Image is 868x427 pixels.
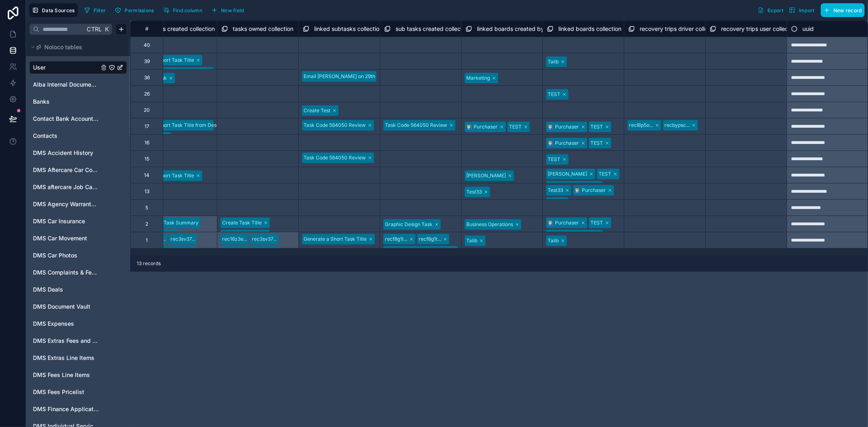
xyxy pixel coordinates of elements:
[144,74,150,81] div: 36
[466,74,490,82] div: Marketing
[29,163,127,176] div: DMS Aftercare Car Complaints
[86,24,103,34] span: Ctrl
[33,251,77,259] span: DMS Car Photos
[385,235,407,243] div: recf8g1t...
[665,122,690,129] div: recbypsc...
[144,156,149,162] div: 15
[33,149,99,157] a: DMS Accident History
[548,170,587,178] div: [PERSON_NAME]
[173,7,202,13] span: Find column
[29,249,127,262] div: DMS Car Photos
[29,41,122,53] button: Noloco tables
[548,219,579,227] div: 👨🏻‍🏭 Purchaser
[590,139,603,147] div: TEST
[466,123,498,131] div: 👨🏻‍🏭 Purchaser
[112,4,160,16] a: Permissions
[151,25,215,33] span: tasks created collection
[33,354,94,362] span: DMS Extras Line Items
[146,237,148,244] div: 1
[385,248,457,255] div: Email [PERSON_NAME] on 29th
[466,237,477,244] div: Talib
[33,337,99,345] span: DMS Extras Fees and Prices
[33,303,99,311] a: DMS Document Vault
[141,172,194,179] div: Create Short Task Title
[29,283,127,296] div: DMS Deals
[33,234,87,242] span: DMS Car Movement
[314,25,383,33] span: linked subtasks collection
[33,217,85,225] span: DMS Car Insurance
[599,170,611,178] div: TEST
[160,4,205,16] button: Find column
[33,234,99,242] a: DMS Car Movement
[548,183,595,190] div: Business Operations
[137,26,157,32] div: #
[145,205,148,211] div: 5
[548,237,559,244] div: Talib
[33,166,99,174] a: DMS Aftercare Car Complaints
[304,122,366,129] div: Task Code 564050 Review
[385,221,433,228] div: Graphic Design Task
[548,123,579,131] div: 👨🏻‍🏭 Purchaser
[548,187,563,194] div: Test33
[33,200,99,208] a: DMS Agency Warranty & Service Contract Validity
[144,123,149,130] div: 17
[33,285,99,294] a: DMS Deals
[29,334,127,347] div: DMS Extras Fees and Prices
[590,123,603,131] div: TEST
[29,300,127,313] div: DMS Document Vault
[29,403,127,416] div: DMS Finance Applications
[385,122,447,129] div: Task Code 564050 Review
[755,3,786,17] button: Export
[125,7,154,13] span: Permissions
[33,354,99,362] a: DMS Extras Line Items
[141,122,234,129] div: Create Short Task Title from Description
[629,122,653,129] div: rec8lp5o...
[29,266,127,279] div: DMS Complaints & Feedback
[112,4,157,16] button: Permissions
[29,198,127,211] div: DMS Agency Warranty & Service Contract Validity
[548,156,560,163] div: TEST
[29,368,127,381] div: DMS Fees Line Items
[29,215,127,228] div: DMS Car Insurance
[590,219,603,227] div: TEST
[33,132,99,140] a: Contacts
[33,98,50,106] span: Banks
[548,199,560,206] div: TEST
[141,57,194,64] div: Create Short Task Title
[29,112,127,125] div: Contact Bank Account information
[304,73,375,80] div: Email [PERSON_NAME] on 29th
[304,235,367,243] div: Generate a Short Task Title
[29,129,127,142] div: Contacts
[144,58,150,65] div: 39
[145,221,148,227] div: 2
[33,98,99,106] a: Banks
[33,303,90,311] span: DMS Document Vault
[509,123,522,131] div: TEST
[548,139,579,147] div: 👨🏻‍🏭 Purchaser
[33,285,63,294] span: DMS Deals
[33,115,99,123] a: Contact Bank Account information
[33,405,99,413] a: DMS Finance Applications
[33,371,90,379] span: DMS Fees Line Items
[81,4,109,16] button: Filter
[33,251,99,259] a: DMS Car Photos
[29,95,127,108] div: Banks
[144,172,149,179] div: 14
[44,43,82,51] span: Noloco tables
[144,91,150,97] div: 26
[33,149,93,157] span: DMS Accident History
[477,25,571,33] span: linked boards created by collection
[29,3,78,17] button: Data Sources
[419,235,441,243] div: recf8g1t...
[33,81,99,89] a: Alba Internal Documents
[42,7,75,13] span: Data Sources
[104,26,109,32] span: K
[29,386,127,399] div: DMS Fees Pricelist
[33,371,99,379] a: DMS Fees Line Items
[33,63,46,72] span: User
